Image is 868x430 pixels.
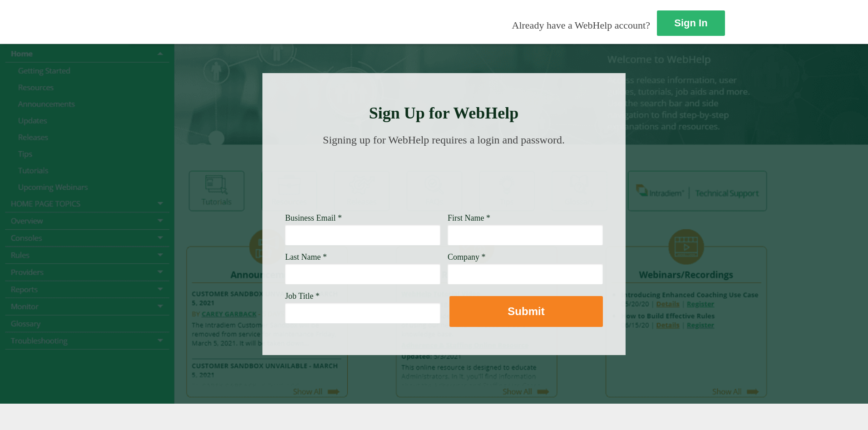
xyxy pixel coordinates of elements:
span: Last Name * [285,252,327,262]
span: Company * [448,252,486,262]
a: Sign In [657,10,725,36]
span: Already have a WebHelp account? [512,20,650,31]
strong: Sign Up for WebHelp [369,104,519,122]
span: Business Email * [285,213,342,222]
span: Signing up for WebHelp requires a login and password. [323,134,565,146]
span: First Name * [448,213,490,222]
strong: Submit [508,305,544,317]
img: Need Credentials? Sign up below. Have Credentials? Use the sign-in button. [291,155,597,201]
button: Submit [449,296,603,327]
span: Job Title * [285,292,320,301]
strong: Sign In [674,17,707,29]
